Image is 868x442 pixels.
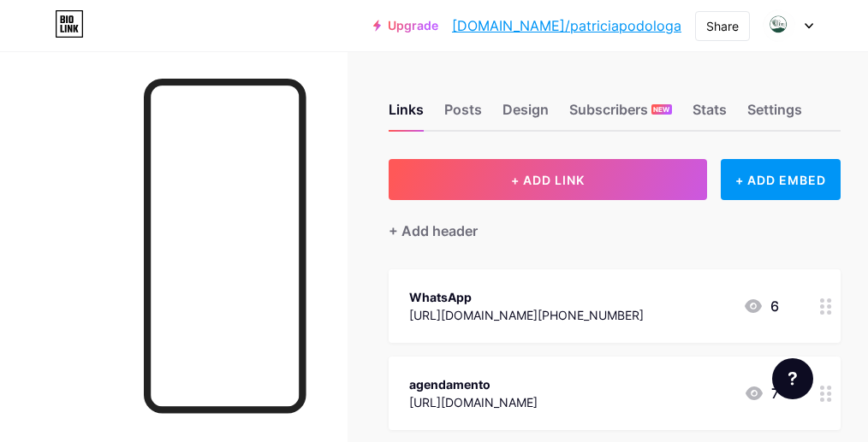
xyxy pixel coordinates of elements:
div: Posts [444,99,482,130]
span: NEW [653,104,669,115]
a: [DOMAIN_NAME]/patriciapodologa [452,15,681,36]
div: 7 [744,383,779,404]
div: + Add header [389,221,478,241]
div: [URL][DOMAIN_NAME] [409,393,538,411]
div: Links [389,99,424,130]
div: WhatsApp [409,288,644,306]
div: + ADD EMBED [721,159,841,200]
div: Stats [693,99,727,130]
img: patriciapodologa [763,9,795,42]
div: Subscribers [569,99,672,130]
div: agendamento [409,375,538,393]
div: [URL][DOMAIN_NAME][PHONE_NUMBER] [409,306,644,324]
div: 6 [743,296,779,316]
div: Design [502,99,549,130]
span: + ADD LINK [511,173,585,187]
div: Share [706,17,739,35]
a: Upgrade [373,19,438,32]
div: Settings [747,99,802,130]
button: + ADD LINK [389,159,708,200]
